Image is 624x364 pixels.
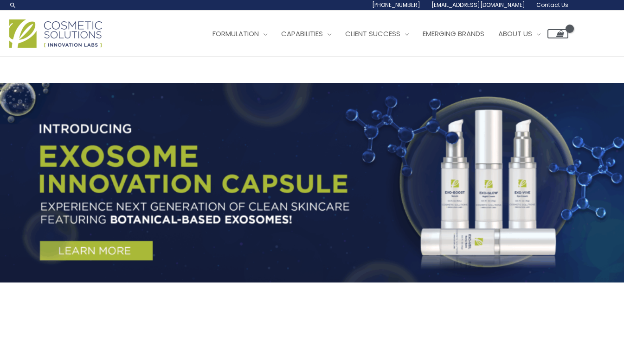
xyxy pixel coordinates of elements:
[206,20,274,48] a: Formulation
[212,29,259,38] span: Formulation
[536,1,568,9] span: Contact Us
[274,20,338,48] a: Capabilities
[281,29,323,38] span: Capabilities
[372,1,420,9] span: [PHONE_NUMBER]
[199,20,568,48] nav: Site Navigation
[345,29,400,38] span: Client Success
[423,29,484,38] span: Emerging Brands
[9,19,102,48] img: Cosmetic Solutions Logo
[338,20,416,48] a: Client Success
[9,1,17,9] a: Search icon link
[416,20,491,48] a: Emerging Brands
[431,1,525,9] span: [EMAIL_ADDRESS][DOMAIN_NAME]
[498,29,532,38] span: About Us
[491,20,547,48] a: About Us
[547,29,568,38] a: View Shopping Cart, empty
